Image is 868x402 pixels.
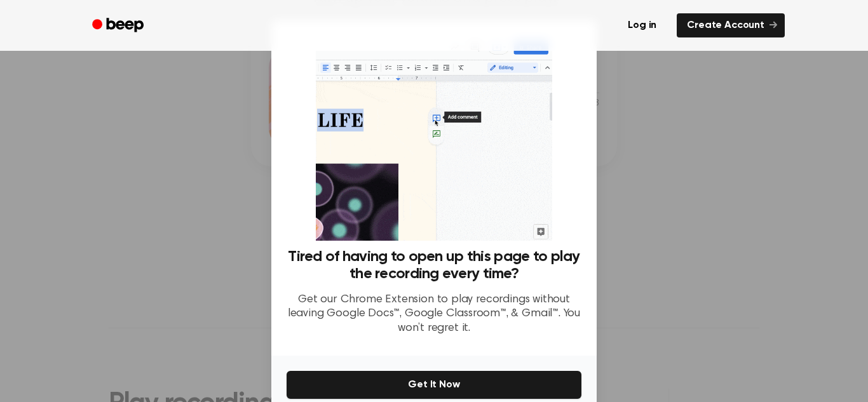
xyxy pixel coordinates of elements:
button: Get It Now [287,371,581,399]
h3: Tired of having to open up this page to play the recording every time? [287,248,581,283]
img: Beep extension in action [316,36,552,241]
a: Beep [83,13,155,38]
p: Get our Chrome Extension to play recordings without leaving Google Docs™, Google Classroom™, & Gm... [287,293,581,336]
a: Create Account [677,13,785,37]
a: Log in [615,11,669,40]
